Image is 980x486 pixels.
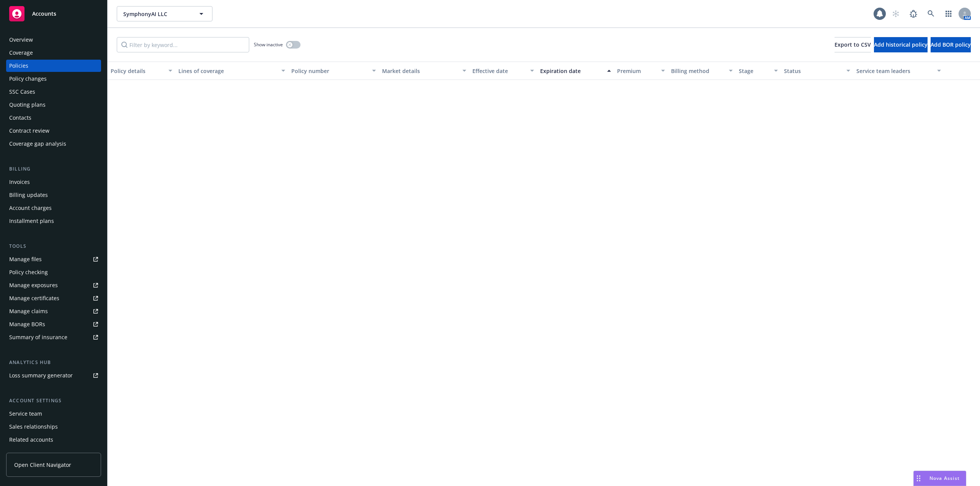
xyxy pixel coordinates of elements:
[6,305,101,317] a: Manage claims
[835,37,871,52] button: Export to CSV
[9,189,48,201] div: Billing updates
[6,215,101,227] a: Installment plans
[9,60,28,72] div: Policies
[9,176,30,188] div: Invoices
[614,62,668,80] button: Premium
[6,47,101,59] a: Coverage
[123,10,189,18] span: SymphonyAI LLC
[9,253,42,265] div: Manage files
[6,112,101,124] a: Contacts
[6,369,101,382] a: Loss summary generator
[6,318,101,330] a: Manage BORs
[9,279,58,291] div: Manage exposures
[108,62,175,80] button: Policy details
[9,215,54,227] div: Installment plans
[931,37,971,52] button: Add BOR policy
[9,112,31,124] div: Contacts
[379,62,469,80] button: Market details
[6,397,101,405] div: Account settings
[9,99,46,111] div: Quoting plans
[6,176,101,188] a: Invoices
[6,242,101,250] div: Tools
[914,471,923,486] div: Drag to move
[9,421,58,433] div: Sales relationships
[6,331,101,343] a: Summary of insurance
[668,62,736,80] button: Billing method
[6,266,101,278] a: Policy checking
[6,86,101,98] a: SSC Cases
[781,62,853,80] button: Status
[9,47,33,59] div: Coverage
[9,34,33,46] div: Overview
[9,266,48,278] div: Policy checking
[736,62,781,80] button: Stage
[117,6,212,21] button: SymphonyAI LLC
[9,292,59,304] div: Manage certificates
[9,125,49,137] div: Contract review
[671,67,724,75] div: Billing method
[853,62,944,80] button: Service team leaders
[6,359,101,366] div: Analytics hub
[931,41,971,48] span: Add BOR policy
[382,67,458,75] div: Market details
[835,41,871,48] span: Export to CSV
[923,6,939,21] a: Search
[9,73,47,85] div: Policy changes
[6,165,101,173] div: Billing
[874,41,928,48] span: Add historical policy
[6,279,101,291] a: Manage exposures
[6,99,101,111] a: Quoting plans
[9,408,42,420] div: Service team
[6,138,101,150] a: Coverage gap analysis
[14,461,71,469] span: Open Client Navigator
[537,62,614,80] button: Expiration date
[117,37,249,52] input: Filter by keyword...
[6,189,101,201] a: Billing updates
[111,67,164,75] div: Policy details
[32,11,56,17] span: Accounts
[6,421,101,433] a: Sales relationships
[888,6,903,21] a: Start snowing
[540,67,603,75] div: Expiration date
[941,6,956,21] a: Switch app
[472,67,526,75] div: Effective date
[874,37,928,52] button: Add historical policy
[6,3,101,24] a: Accounts
[9,318,45,330] div: Manage BORs
[469,62,537,80] button: Effective date
[784,67,842,75] div: Status
[175,62,288,80] button: Lines of coverage
[6,73,101,85] a: Policy changes
[9,434,53,446] div: Related accounts
[6,408,101,420] a: Service team
[288,62,379,80] button: Policy number
[9,86,35,98] div: SSC Cases
[739,67,769,75] div: Stage
[178,67,277,75] div: Lines of coverage
[9,305,48,317] div: Manage claims
[6,253,101,265] a: Manage files
[6,434,101,446] a: Related accounts
[9,138,66,150] div: Coverage gap analysis
[929,475,960,481] span: Nova Assist
[6,202,101,214] a: Account charges
[856,67,932,75] div: Service team leaders
[617,67,657,75] div: Premium
[6,60,101,72] a: Policies
[291,67,367,75] div: Policy number
[9,202,52,214] div: Account charges
[6,292,101,304] a: Manage certificates
[9,331,67,343] div: Summary of insurance
[254,41,283,48] span: Show inactive
[913,471,966,486] button: Nova Assist
[6,125,101,137] a: Contract review
[9,369,73,382] div: Loss summary generator
[6,34,101,46] a: Overview
[906,6,921,21] a: Report a Bug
